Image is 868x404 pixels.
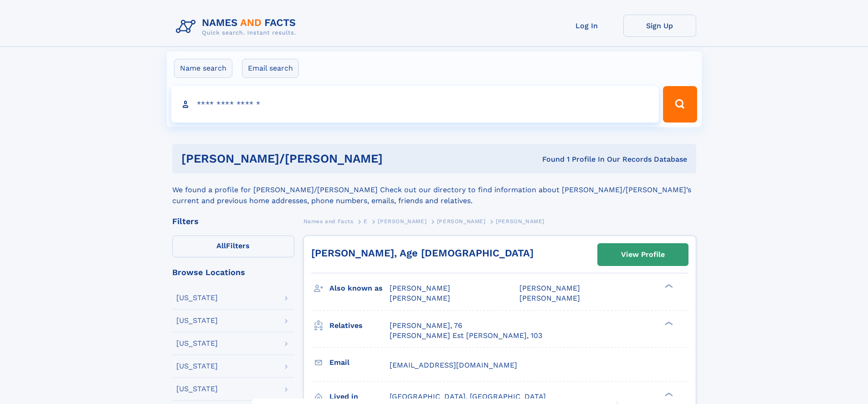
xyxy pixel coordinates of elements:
div: ❯ [663,283,673,289]
span: [PERSON_NAME] [496,218,544,225]
a: [PERSON_NAME], 76 [390,321,462,331]
div: ❯ [663,391,673,397]
button: Search Button [663,86,697,123]
a: [PERSON_NAME], Age [DEMOGRAPHIC_DATA] [311,247,534,259]
h1: [PERSON_NAME]/[PERSON_NAME] [181,153,462,164]
label: Email search [242,59,299,78]
div: ❯ [663,320,673,326]
img: Logo Names and Facts [172,15,303,39]
a: [PERSON_NAME] [437,215,486,227]
span: [PERSON_NAME] [519,284,580,292]
h3: Also known as [329,281,390,296]
span: E [364,218,368,225]
label: Filters [172,235,294,257]
div: [US_STATE] [176,385,218,393]
label: Name search [174,59,232,78]
a: Log In [550,15,623,37]
a: [PERSON_NAME] Est [PERSON_NAME], 103 [390,331,542,341]
span: [PERSON_NAME] [519,294,580,302]
span: [PERSON_NAME] [390,284,450,292]
span: [EMAIL_ADDRESS][DOMAIN_NAME] [390,361,517,369]
div: [US_STATE] [176,340,218,347]
h3: Email [329,355,390,370]
span: [PERSON_NAME] [437,218,486,225]
span: [PERSON_NAME] [378,218,426,225]
a: [PERSON_NAME] [378,215,426,227]
a: Sign Up [623,15,696,37]
div: Found 1 Profile In Our Records Database [462,154,687,164]
div: We found a profile for [PERSON_NAME]/[PERSON_NAME] Check out our directory to find information ab... [172,174,696,206]
div: Filters [172,217,294,225]
h3: Relatives [329,318,390,333]
a: View Profile [598,244,688,266]
div: View Profile [621,244,665,265]
a: Names and Facts [303,215,354,227]
span: All [216,241,226,250]
div: [US_STATE] [176,363,218,370]
div: [US_STATE] [176,294,218,302]
span: [GEOGRAPHIC_DATA], [GEOGRAPHIC_DATA] [390,392,546,401]
div: Browse Locations [172,268,294,276]
a: E [364,215,368,227]
span: [PERSON_NAME] [390,294,450,302]
input: search input [171,86,659,123]
div: [US_STATE] [176,317,218,324]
